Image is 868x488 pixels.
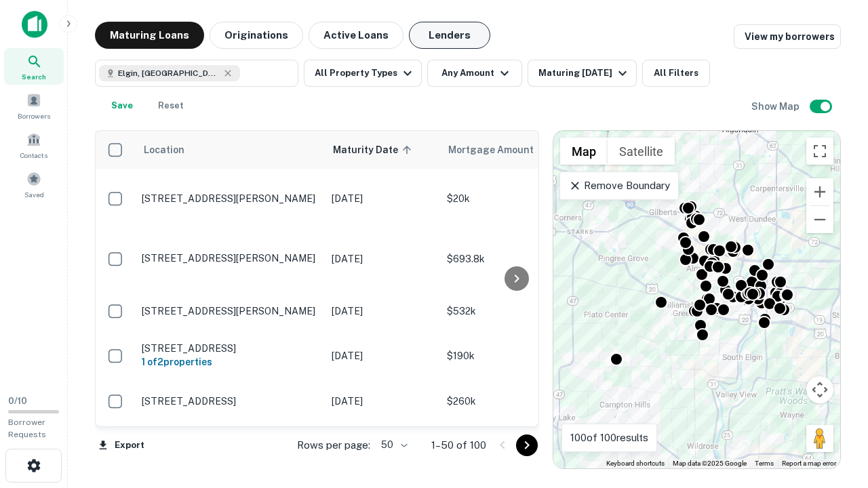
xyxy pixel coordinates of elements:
h6: 1 of 2 properties [142,354,318,369]
span: Mortgage Amount [448,142,551,158]
p: [STREET_ADDRESS][PERSON_NAME] [142,252,318,264]
a: Terms (opens in new tab) [755,460,774,467]
p: 100 of 100 results [570,430,648,446]
p: $260k [447,394,583,409]
a: Open this area in Google Maps (opens a new window) [557,451,601,468]
h6: Show Map [751,99,802,114]
button: Export [95,435,148,455]
button: Originations [210,22,303,49]
p: $693.8k [447,251,583,266]
p: [STREET_ADDRESS] [142,342,318,354]
p: [STREET_ADDRESS][PERSON_NAME] [142,192,318,205]
button: Zoom out [806,206,833,233]
button: Maturing Loans [95,22,204,49]
button: Zoom in [806,178,833,205]
button: Toggle fullscreen view [806,138,833,165]
span: Elgin, [GEOGRAPHIC_DATA], [GEOGRAPHIC_DATA] [118,67,220,79]
span: Contacts [20,150,47,161]
button: Active Loans [309,22,403,49]
span: Map data ©2025 Google [673,460,747,467]
span: Search [22,71,46,82]
p: Remove Boundary [568,178,669,194]
p: [STREET_ADDRESS] [142,395,318,407]
p: $20k [447,191,583,206]
p: [DATE] [332,348,433,363]
button: Save your search to get updates of matches that match your search criteria. [100,92,144,119]
a: Contacts [4,127,64,163]
a: Saved [4,166,64,203]
button: Keyboard shortcuts [606,459,665,468]
a: View my borrowers [734,24,841,49]
button: Map camera controls [806,376,833,403]
p: Rows per page: [297,437,370,453]
th: Mortgage Amount [440,131,589,169]
a: Borrowers [4,87,64,124]
button: Go to next page [516,434,538,456]
iframe: Chat Widget [800,380,868,445]
p: $532k [447,304,583,319]
p: [DATE] [332,191,433,206]
img: Google [557,451,601,468]
p: [DATE] [332,251,433,266]
button: All Filters [642,60,710,87]
span: Saved [24,189,44,200]
button: Any Amount [427,60,522,87]
p: [STREET_ADDRESS][PERSON_NAME] [142,305,318,317]
button: Reset [149,92,193,119]
th: Maturity Date [325,131,440,169]
button: Show street map [560,138,608,165]
span: 0 / 10 [8,396,27,406]
div: Maturing [DATE] [538,65,631,81]
th: Location [135,131,325,169]
p: [DATE] [332,304,433,319]
span: Borrowers [18,110,50,121]
p: 1–50 of 100 [431,437,486,453]
button: Lenders [409,22,490,49]
a: Report a map error [782,460,836,467]
button: Maturing [DATE] [528,60,637,87]
span: Location [143,142,184,158]
span: Borrower Requests [8,418,46,439]
span: Maturity Date [333,142,416,158]
button: Show satellite imagery [608,138,675,165]
p: [DATE] [332,394,433,409]
p: $190k [447,348,583,363]
img: capitalize-icon.png [22,11,47,38]
button: All Property Types [304,60,422,87]
a: Search [4,48,64,85]
div: 0 0 [553,131,840,468]
div: 50 [376,435,410,455]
